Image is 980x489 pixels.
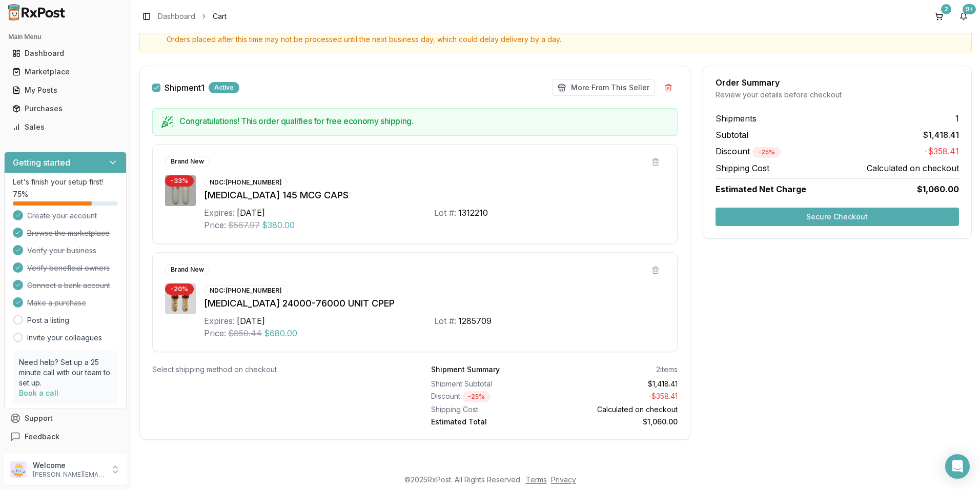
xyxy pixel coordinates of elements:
button: Dashboard [4,45,127,62]
a: Post a listing [27,315,69,325]
div: $1,060.00 [558,417,677,427]
a: Dashboard [158,11,195,22]
button: Sales [4,119,127,135]
span: Orders placed after this time may not be processed until the next business day, which could delay... [167,34,963,45]
a: Book a call [19,389,58,397]
div: [DATE] [237,315,265,327]
div: $1,418.41 [558,379,677,389]
div: NDC: [PHONE_NUMBER] [204,285,288,296]
button: Secure Checkout [716,208,959,226]
span: Verify your business [27,246,96,256]
span: Make a purchase [27,298,86,308]
div: - 25 % [462,391,491,402]
a: Invite your colleagues [27,333,102,343]
span: $1,060.00 [917,183,959,195]
span: 1 [955,112,959,125]
a: Privacy [551,475,576,484]
button: More From This Seller [552,79,655,96]
span: $1,418.41 [923,129,959,141]
p: Let's finish your setup first! [13,177,118,187]
div: [MEDICAL_DATA] 145 MCG CAPS [204,188,665,202]
div: Marketplace [12,67,118,77]
div: Price: [204,219,226,231]
div: Shipment Summary [431,364,500,375]
div: 1312210 [458,207,488,219]
span: Discount [716,146,781,156]
div: 2 items [656,364,678,375]
div: - 33 % [165,175,194,187]
div: Sales [12,122,118,132]
span: Browse the marketplace [27,228,110,238]
button: 9+ [955,8,972,25]
span: $380.00 [262,219,295,231]
img: RxPost Logo [4,4,70,21]
span: Connect a bank account [27,280,110,291]
div: 9+ [963,4,976,14]
div: Brand New [165,264,210,275]
h5: Congratulations! This order qualifies for free economy shipping. [179,117,669,125]
img: Creon 24000-76000 UNIT CPEP [165,283,196,314]
div: Discount [431,391,550,402]
button: Feedback [4,427,127,446]
p: Welcome [33,460,104,471]
div: Order Summary [716,78,959,87]
div: NDC: [PHONE_NUMBER] [204,177,288,188]
img: Linzess 145 MCG CAPS [165,175,196,206]
span: Shipping Cost [716,162,769,174]
button: My Posts [4,82,127,98]
div: Review your details before checkout [716,90,959,100]
p: Need help? Set up a 25 minute call with our team to set up. [19,357,112,388]
a: My Posts [8,81,122,99]
div: - 25 % [752,147,781,158]
div: - $358.41 [558,391,677,402]
span: Feedback [25,432,59,442]
span: -$358.41 [924,145,959,158]
span: $680.00 [264,327,297,339]
div: Brand New [165,156,210,167]
span: 75 % [13,189,28,199]
h3: Getting started [13,156,70,169]
button: Marketplace [4,64,127,80]
button: Support [4,409,127,427]
div: Shipping Cost [431,404,550,415]
div: Price: [204,327,226,339]
span: $850.44 [228,327,262,339]
span: Create your account [27,211,97,221]
span: Cart [213,11,227,22]
div: Purchases [12,104,118,114]
div: Dashboard [12,48,118,58]
div: Lot #: [434,315,456,327]
span: Calculated on checkout [867,162,959,174]
a: Sales [8,118,122,136]
div: Open Intercom Messenger [945,454,970,479]
span: Subtotal [716,129,748,141]
div: Lot #: [434,207,456,219]
div: 1285709 [458,315,492,327]
div: Estimated Total [431,417,550,427]
div: Expires: [204,315,235,327]
button: 2 [931,8,947,25]
span: Estimated Net Charge [716,184,806,194]
div: [MEDICAL_DATA] 24000-76000 UNIT CPEP [204,296,665,311]
div: Active [209,82,239,93]
img: User avatar [10,461,27,478]
span: Verify beneficial owners [27,263,110,273]
a: Dashboard [8,44,122,63]
a: Terms [526,475,547,484]
div: Expires: [204,207,235,219]
label: Shipment 1 [165,84,205,92]
a: Purchases [8,99,122,118]
span: Shipments [716,112,757,125]
div: Shipment Subtotal [431,379,550,389]
div: Calculated on checkout [558,404,677,415]
a: Marketplace [8,63,122,81]
span: $567.97 [228,219,260,231]
h2: Main Menu [8,33,122,41]
div: 2 [941,4,951,14]
div: [DATE] [237,207,265,219]
button: Purchases [4,100,127,117]
div: My Posts [12,85,118,95]
nav: breadcrumb [158,11,227,22]
div: Select shipping method on checkout [152,364,398,375]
